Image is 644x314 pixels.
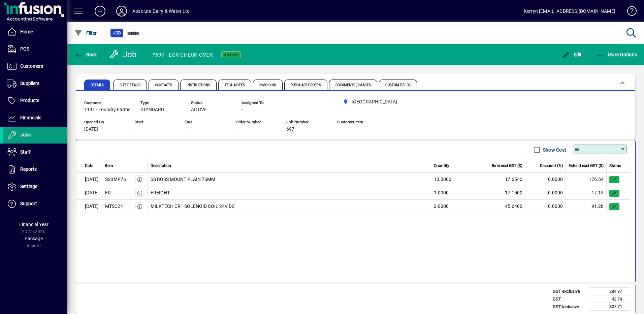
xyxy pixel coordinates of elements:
span: [DATE] [84,127,98,132]
button: Add [89,5,111,17]
span: Matata Road [340,98,400,106]
div: SSBMP76 [105,176,126,183]
button: Filter [73,27,99,39]
span: Products [20,98,39,103]
a: Support [3,195,67,212]
span: Type [140,101,181,105]
span: Date [85,163,93,169]
span: - [236,127,237,132]
td: GST exclusive [549,288,590,295]
td: [DATE] [76,199,102,213]
span: Custom Fields [385,84,410,87]
td: GST inclusive [549,303,590,311]
span: - [135,127,136,132]
span: Package [25,236,43,241]
a: Home [3,24,67,40]
td: 42.74 [590,295,630,303]
td: [DATE] [76,186,102,199]
span: 1191 - Foundry Farms [84,107,130,113]
span: Staff [20,149,31,155]
span: Description [151,163,171,169]
span: Active [224,53,238,57]
div: FR [105,189,111,196]
span: Due [185,120,226,124]
span: Suppliers [20,81,39,86]
span: Quantity [434,163,449,169]
span: Status [191,101,231,105]
span: Job [113,30,121,36]
span: Jobs [20,132,31,137]
span: Invoicing [259,84,276,87]
span: Customers [20,63,43,69]
span: Order Number [236,120,276,124]
span: Reports [20,166,37,172]
td: 17.1500 [485,186,525,199]
td: 17.6540 [485,172,525,186]
span: Financial Year [19,222,49,227]
td: 1.0000 [431,186,485,199]
span: ACTIVE [191,107,207,113]
span: Customer Item [337,120,393,124]
div: MTSC24 [105,203,123,210]
a: Products [3,92,67,109]
span: Back [74,52,97,57]
a: Financials [3,109,67,126]
td: 91.28 [566,199,607,213]
span: Job Number [286,120,327,124]
span: Customer [84,101,130,105]
a: Reports [3,161,67,178]
td: 0.0000 [525,186,566,199]
div: Kerryn [EMAIL_ADDRESS][DOMAIN_NAME] [524,6,615,17]
a: POS [3,41,67,58]
td: FREIGHT [148,186,431,199]
span: Opened On [84,120,125,124]
span: Settings [20,184,37,189]
div: Job [109,49,138,60]
span: Purchase Orders [291,84,321,87]
a: Suppliers [3,75,67,92]
a: Knowledge Base [622,1,636,23]
app-page-header-button: Back [67,49,104,61]
span: Details [91,84,104,87]
span: - [185,127,187,132]
span: POS [20,46,29,52]
button: Profile [111,5,132,17]
td: 45.6400 [485,199,525,213]
td: [DATE] [76,172,102,186]
span: Item [105,163,113,169]
td: 2.0000 [431,199,485,213]
span: Support [20,201,37,206]
span: Site Details [120,84,140,87]
td: 176.54 [566,172,607,186]
button: Back [73,49,99,61]
span: Documents / Images [335,84,371,87]
span: More Options [596,52,637,57]
a: Staff [3,144,67,161]
td: MILKTECH CR1 SOLENOID COIL 24V DC [148,199,431,213]
span: Status [609,163,621,169]
span: Start [135,120,175,124]
span: Instructions [187,84,210,87]
td: SS BOSS MOUNT PLAIN 76MM [148,172,431,186]
span: - [337,126,338,132]
label: Show Cost [542,147,566,153]
span: Financials [20,115,41,120]
button: Edit [560,49,584,61]
div: Absolute Dairy & Water Ltd [132,6,190,17]
div: #697 - ECR CHECK OVER [152,50,213,60]
span: STANDARD [140,107,164,113]
span: - [241,107,243,113]
td: GST [549,295,590,303]
span: Extend excl GST ($) [569,163,604,169]
span: Rate excl GST ($) [492,163,522,169]
span: 697 [286,127,294,132]
td: 284.97 [590,288,630,295]
td: 0.0000 [525,199,566,213]
span: Home [20,29,33,34]
td: 327.71 [590,303,630,311]
td: 0.0000 [525,172,566,186]
td: 10.0000 [431,172,485,186]
span: Tech Notes [225,84,245,87]
span: Discount (%) [540,163,563,169]
a: Customers [3,58,67,75]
